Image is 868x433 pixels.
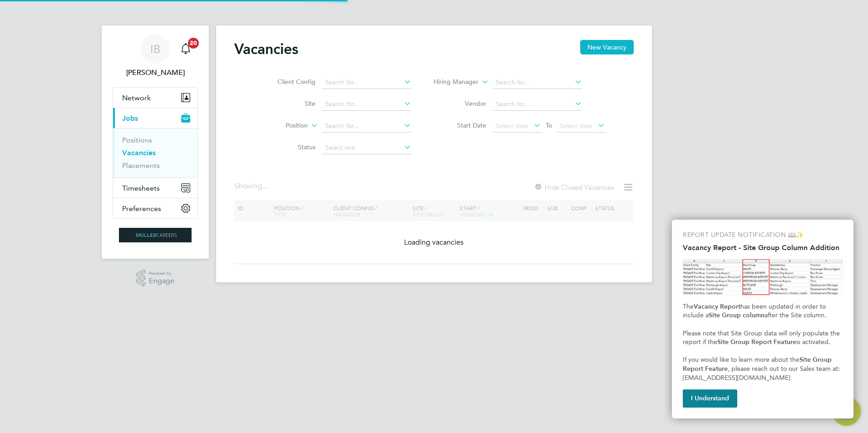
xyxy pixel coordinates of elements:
[122,204,161,213] span: Preferences
[122,148,156,157] a: Vacancies
[122,93,151,102] span: Network
[764,311,826,319] span: after the Site column.
[234,182,270,191] div: Showing
[434,121,486,129] label: Start Date
[543,119,555,131] span: To
[717,338,796,346] strong: Site Group Report Feature
[113,228,198,242] a: Go to home page
[580,40,634,54] button: New Vacancy
[122,161,160,170] a: Placements
[683,330,842,346] span: Please note that Site Group data will only populate the report if the
[122,114,138,123] span: Jobs
[683,231,843,240] p: REPORT UPDATE NOTIFICATION 📖✨
[694,303,740,310] strong: Vacancy Report
[534,183,614,192] label: Hide Closed Vacancies
[149,270,174,277] span: Powered by
[683,303,694,310] span: The
[113,67,198,78] span: Isabelle Blackhall
[119,228,192,242] img: skilledcareers-logo-retina.png
[122,136,152,144] a: Positions
[263,78,316,86] label: Client Config
[122,184,160,192] span: Timesheets
[113,34,198,78] a: Go to account details
[150,43,160,55] span: IB
[434,99,486,108] label: Vendor
[263,99,316,108] label: Site
[493,76,582,89] input: Search for...
[234,40,298,58] h2: Vacancies
[493,98,582,111] input: Search for...
[683,356,833,373] strong: Site Group Report Feature
[322,120,411,133] input: Search for...
[263,143,316,151] label: Status
[322,142,411,154] input: Select one
[683,356,799,364] span: If you would like to learn more about the
[709,311,764,319] strong: Site Group column
[683,389,737,408] button: I Understand
[188,38,199,49] span: 20
[683,303,828,320] span: has been updated in order to include a
[322,98,411,111] input: Search for...
[796,338,830,346] span: is activated.
[683,365,842,382] span: , please reach out to our Sales team at: [EMAIL_ADDRESS][DOMAIN_NAME]
[672,220,853,418] div: Vacancy Report - Site Group Column Addition
[102,25,209,259] nav: Main navigation
[683,259,843,295] img: Site Group Column in Vacancy Report
[426,78,478,87] label: Hiring Manager
[149,277,174,285] span: Engage
[322,76,411,89] input: Search for...
[683,243,843,252] h2: Vacancy Report - Site Group Column Addition
[262,182,268,191] span: ...
[560,122,592,130] span: Select date
[256,121,308,130] label: Position
[496,122,528,130] span: Select date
